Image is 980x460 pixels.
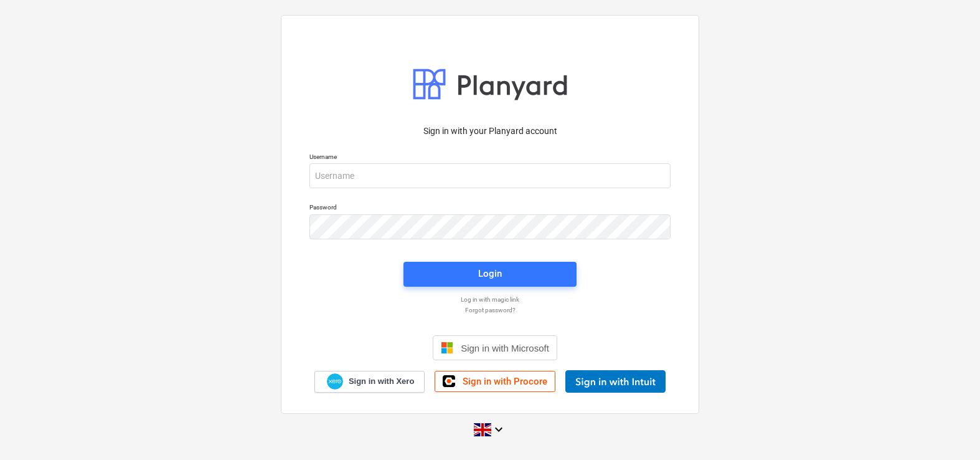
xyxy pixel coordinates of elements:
[309,125,671,138] p: Sign in with your Planyard account
[441,342,453,354] img: Microsoft logo
[349,376,414,387] span: Sign in with Xero
[491,422,506,437] i: keyboard_arrow_down
[327,373,343,390] img: Xero logo
[303,306,677,314] a: Forgot password?
[303,295,677,304] a: Log in with magic link
[478,266,502,282] div: Login
[403,262,577,287] button: Login
[309,163,671,188] input: Username
[314,371,425,393] a: Sign in with Xero
[309,153,671,163] p: Username
[463,376,547,387] span: Sign in with Procore
[435,371,555,392] a: Sign in with Procore
[309,203,671,214] p: Password
[461,343,549,353] span: Sign in with Microsoft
